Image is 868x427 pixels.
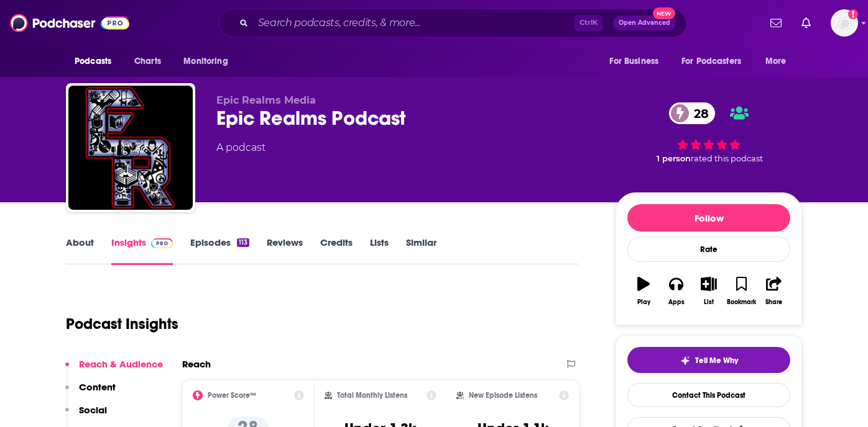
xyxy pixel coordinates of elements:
img: tell me why sparkle [680,356,690,366]
a: Similar [406,236,436,265]
button: open menu [601,50,674,73]
a: Reviews [267,236,303,265]
div: Share [765,299,782,306]
h2: Reach [182,358,211,370]
button: List [693,269,725,313]
span: More [765,53,787,70]
h1: Podcast Insights [66,315,178,333]
a: Contact This Podcast [627,383,790,407]
div: Search podcasts, credits, & more... [219,9,686,37]
p: Content [79,381,116,393]
span: For Podcasters [681,53,741,70]
h2: Power Score™ [208,391,256,400]
button: Apps [660,269,692,313]
img: Podchaser Pro [151,238,173,248]
span: New [653,7,675,19]
span: Logged in as BKusilek [831,9,858,37]
button: Bookmark [725,269,757,313]
svg: Add a profile image [848,9,858,19]
div: 28 1 personrated this podcast [616,94,802,171]
input: Search podcasts, credits, & more... [253,13,574,33]
button: Follow [627,204,790,231]
button: Content [65,381,116,404]
img: Epic Realms Podcast [68,86,193,210]
button: Reach & Audience [65,358,163,381]
img: User Profile [831,9,858,37]
span: Ctrl K [574,15,603,31]
span: Open Advanced [619,20,670,26]
a: Show notifications dropdown [796,12,816,34]
div: A podcast [216,140,265,155]
button: open menu [757,50,802,73]
a: Show notifications dropdown [765,12,787,34]
div: Rate [627,236,790,262]
button: tell me why sparkleTell Me Why [627,347,790,373]
button: open menu [175,50,244,73]
span: Podcasts [75,53,111,70]
button: open menu [673,50,759,73]
a: Episodes113 [190,236,249,265]
p: Reach & Audience [79,358,163,370]
a: Charts [126,50,169,73]
a: Lists [370,236,389,265]
h2: New Episode Listens [469,391,537,400]
button: Share [758,269,790,313]
img: Podchaser - Follow, Share and Rate Podcasts [10,11,129,35]
button: open menu [66,50,127,73]
div: List [704,299,714,306]
span: Charts [134,53,161,70]
div: Bookmark [727,299,756,306]
a: 28 [669,102,715,124]
a: InsightsPodchaser Pro [111,236,173,265]
span: For Business [609,53,658,70]
button: Social [65,404,107,427]
button: Play [627,269,660,313]
span: Tell Me Why [695,356,738,366]
span: Monitoring [183,53,228,70]
button: Open AdvancedNew [613,16,676,30]
h2: Total Monthly Listens [337,391,407,400]
div: 113 [237,238,249,247]
span: 28 [681,102,715,124]
a: About [66,236,94,265]
div: Play [637,299,650,306]
span: Epic Realms Media [216,94,316,106]
div: Apps [668,299,685,306]
a: Credits [320,236,353,265]
button: Show profile menu [831,9,858,37]
p: Social [79,404,107,416]
span: 1 person [657,154,691,163]
span: rated this podcast [691,154,763,163]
